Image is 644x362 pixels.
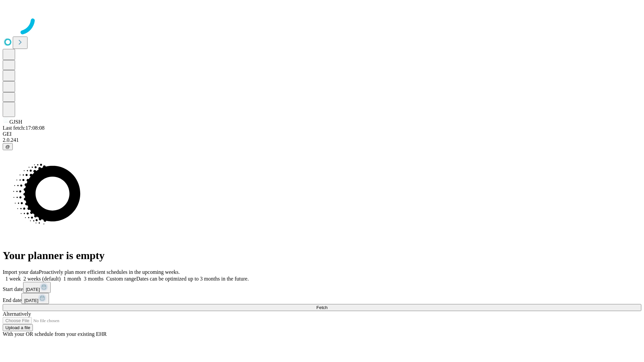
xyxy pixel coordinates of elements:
[3,324,33,331] button: Upload a file
[5,276,21,282] span: 1 week
[3,131,641,137] div: GEI
[3,143,13,150] button: @
[26,287,40,292] span: [DATE]
[316,305,327,310] span: Fetch
[106,276,136,282] span: Custom range
[24,298,38,303] span: [DATE]
[5,144,10,149] span: @
[3,249,641,262] h1: Your planner is empty
[3,282,641,293] div: Start date
[39,269,180,275] span: Proactively plan more efficient schedules in the upcoming weeks.
[3,311,31,317] span: Alternatively
[23,282,51,293] button: [DATE]
[9,119,22,125] span: GJSH
[21,293,49,304] button: [DATE]
[3,304,641,311] button: Fetch
[3,137,641,143] div: 2.0.241
[84,276,104,282] span: 3 months
[23,276,61,282] span: 2 weeks (default)
[3,125,45,131] span: Last fetch: 17:08:08
[3,331,107,337] span: With your OR schedule from your existing EHR
[3,269,39,275] span: Import your data
[3,293,641,304] div: End date
[136,276,249,282] span: Dates can be optimized up to 3 months in the future.
[63,276,81,282] span: 1 month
